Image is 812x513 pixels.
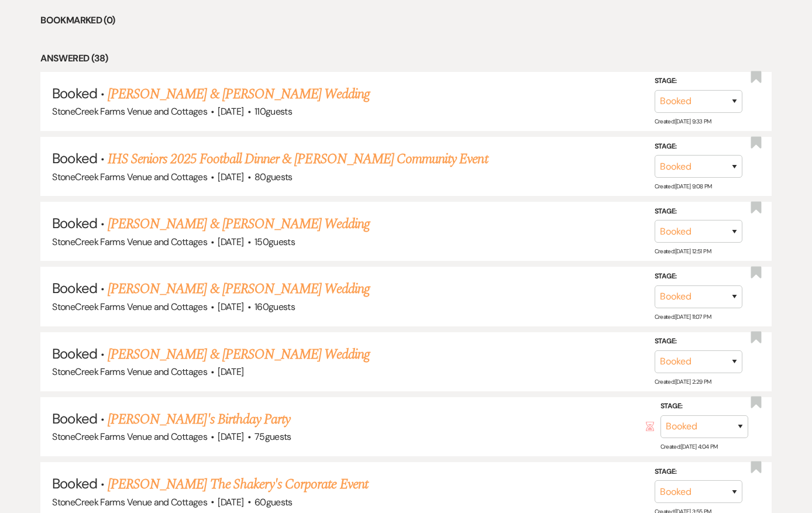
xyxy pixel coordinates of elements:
span: Booked [52,345,97,363]
span: Created: [DATE] 9:33 PM [655,118,711,125]
span: Booked [52,149,97,167]
span: Booked [52,279,97,297]
span: StoneCreek Farms Venue and Cottages [52,236,207,248]
li: Answered (38) [40,51,771,66]
label: Stage: [655,140,742,153]
a: [PERSON_NAME] & [PERSON_NAME] Wedding [108,344,370,365]
span: 150 guests [254,236,295,248]
span: StoneCreek Farms Venue and Cottages [52,301,207,313]
span: Created: [DATE] 2:29 PM [655,378,711,385]
label: Stage: [660,400,748,413]
span: Created: [DATE] 11:07 PM [655,312,711,320]
label: Stage: [655,75,742,88]
span: StoneCreek Farms Venue and Cottages [52,105,207,118]
li: Bookmarked (0) [40,13,771,28]
span: Created: [DATE] 12:51 PM [655,247,711,255]
a: [PERSON_NAME] & [PERSON_NAME] Wedding [108,214,370,235]
span: StoneCreek Farms Venue and Cottages [52,366,207,378]
label: Stage: [655,205,742,218]
span: Created: [DATE] 4:04 PM [660,443,718,450]
a: [PERSON_NAME] & [PERSON_NAME] Wedding [108,278,370,299]
span: [DATE] [218,366,243,378]
span: 80 guests [254,171,293,183]
label: Stage: [655,270,742,283]
span: 75 guests [254,431,291,443]
span: 60 guests [254,496,293,508]
span: 160 guests [254,301,295,313]
span: [DATE] [218,105,243,118]
span: Booked [52,474,97,493]
span: [DATE] [218,171,243,183]
a: [PERSON_NAME] & [PERSON_NAME] Wedding [108,84,370,105]
a: IHS Seniors 2025 Football Dinner & [PERSON_NAME] Community Event [108,149,488,170]
span: Booked [52,214,97,232]
span: StoneCreek Farms Venue and Cottages [52,496,207,508]
span: [DATE] [218,431,243,443]
a: [PERSON_NAME]'s Birthday Party [108,409,290,430]
span: StoneCreek Farms Venue and Cottages [52,171,207,183]
span: Created: [DATE] 9:08 PM [655,183,712,190]
label: Stage: [655,465,742,478]
span: [DATE] [218,496,243,508]
a: [PERSON_NAME] The Shakery's Corporate Event [108,474,368,495]
span: Booked [52,409,97,428]
span: 110 guests [254,105,292,118]
label: Stage: [655,335,742,348]
span: [DATE] [218,301,243,313]
span: Booked [52,84,97,102]
span: [DATE] [218,236,243,248]
span: StoneCreek Farms Venue and Cottages [52,431,207,443]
